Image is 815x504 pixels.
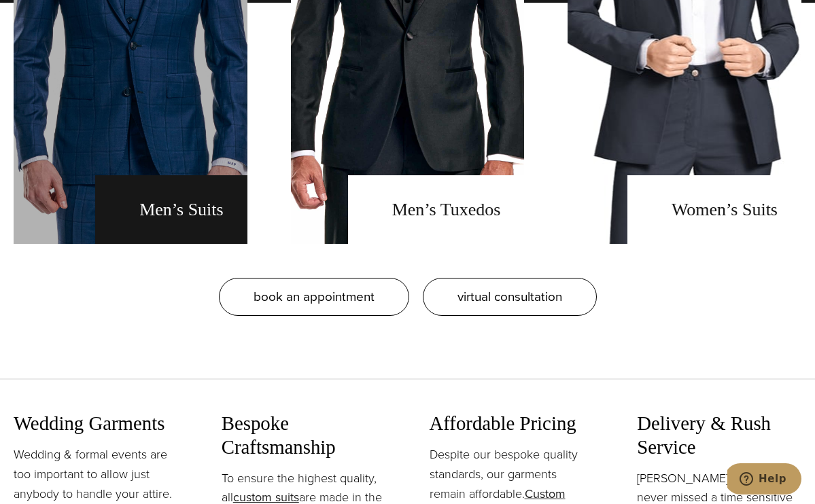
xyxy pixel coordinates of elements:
span: book an appointment [254,287,375,306]
h3: Delivery & Rush Service [637,412,801,458]
h3: Affordable Pricing [430,412,594,435]
h3: Wedding Garments [14,412,178,435]
iframe: Opens a widget where you can chat to one of our agents [727,463,801,497]
h3: Bespoke Craftsmanship [222,412,386,458]
a: book an appointment [219,278,409,316]
span: virtual consultation [457,287,562,306]
a: virtual consultation [423,278,597,316]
